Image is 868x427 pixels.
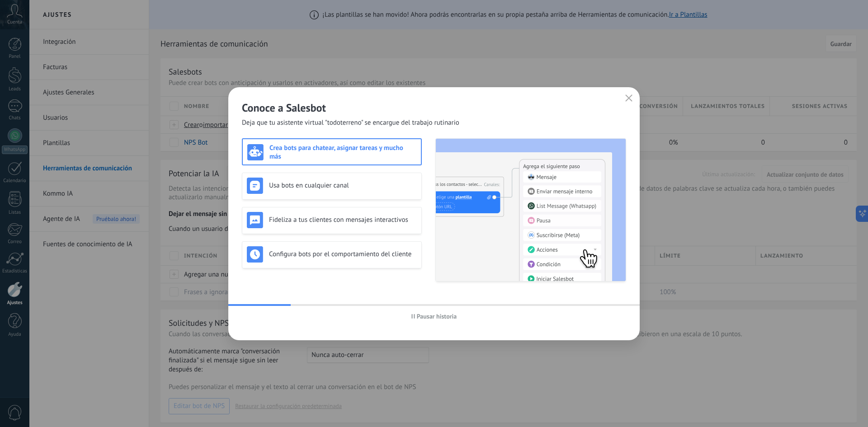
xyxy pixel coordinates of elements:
h2: Conoce a Salesbot [242,101,626,115]
button: Pausar historia [407,310,461,323]
span: Deja que tu asistente virtual "todoterreno" se encargue del trabajo rutinario [242,118,459,127]
span: Pausar historia [417,313,457,319]
h3: Crea bots para chatear, asignar tareas y mucho más [269,144,416,161]
h3: Fideliza a tus clientes con mensajes interactivos [269,216,417,224]
h3: Usa bots en cualquier canal [269,181,417,190]
h3: Configura bots por el comportamiento del cliente [269,250,417,258]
